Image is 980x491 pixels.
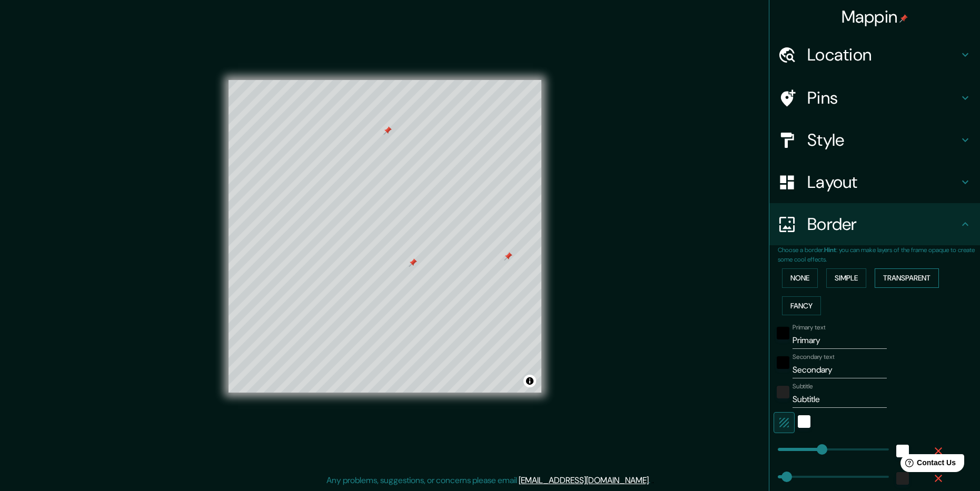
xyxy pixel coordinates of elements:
[782,268,818,288] button: None
[777,327,789,339] button: black
[875,268,939,288] button: Transparent
[769,34,980,76] div: Location
[650,474,652,487] div: .
[899,14,908,23] img: pin-icon.png
[782,296,821,316] button: Fancy
[807,44,959,65] h4: Location
[769,77,980,119] div: Pins
[807,214,959,235] h4: Border
[769,203,980,245] div: Border
[777,386,789,398] button: color-222222
[798,415,810,428] button: white
[326,474,650,487] p: Any problems, suggestions, or concerns please email .
[896,445,909,457] button: white
[826,268,866,288] button: Simple
[777,356,789,369] button: black
[769,119,980,161] div: Style
[824,246,836,254] b: Hint
[807,87,959,108] h4: Pins
[652,474,654,487] div: .
[769,161,980,203] div: Layout
[793,323,825,332] label: Primary text
[793,353,835,362] label: Secondary text
[842,6,908,27] h4: Mappin
[523,375,536,387] button: Toggle attribution
[807,172,959,193] h4: Layout
[778,245,980,264] p: Choose a border. : you can make layers of the frame opaque to create some cool effects.
[519,475,649,486] a: [EMAIL_ADDRESS][DOMAIN_NAME]
[793,382,813,391] label: Subtitle
[807,129,959,151] h4: Style
[886,450,968,479] iframe: Help widget launcher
